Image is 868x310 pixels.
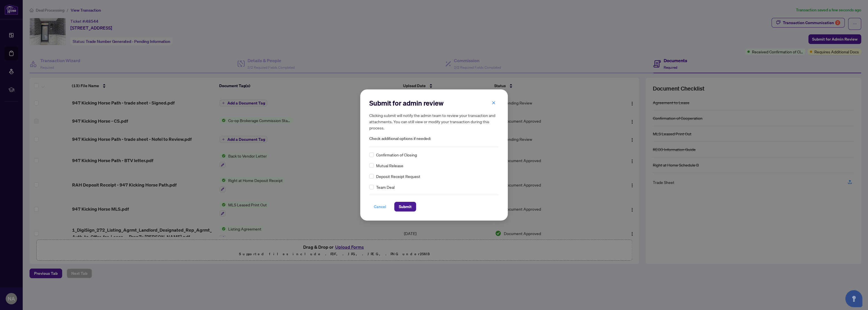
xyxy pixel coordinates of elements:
[369,99,499,108] h2: Submit for admin review
[399,202,412,211] span: Submit
[845,290,862,307] button: Open asap
[374,202,386,211] span: Cancel
[369,112,499,131] h5: Clicking submit will notify the admin team to review your transaction and attachments. You can st...
[376,173,420,179] span: Deposit Receipt Request
[394,202,416,211] button: Submit
[376,184,395,190] span: Team Deal
[376,162,403,169] span: Mutual Release
[492,101,496,105] span: close
[369,202,391,211] button: Cancel
[376,152,417,158] span: Confirmation of Closing
[369,135,499,142] span: Check additional options if needed:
